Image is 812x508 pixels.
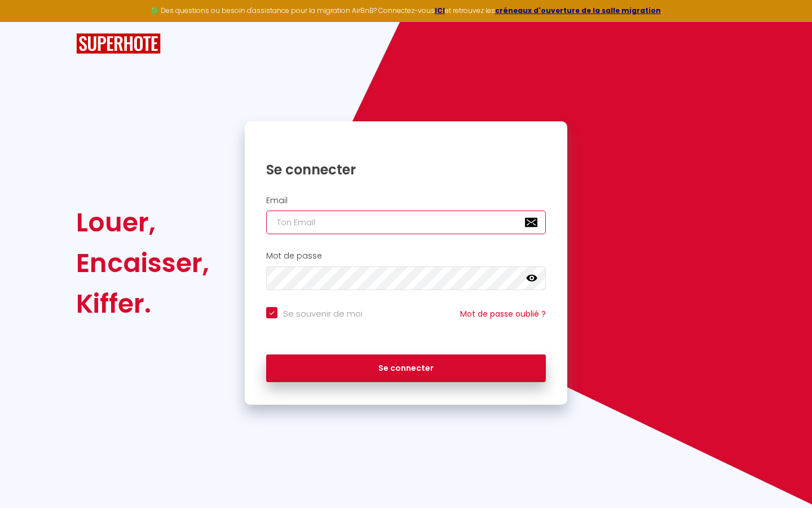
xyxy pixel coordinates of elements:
[266,211,546,234] input: Ton Email
[266,161,546,178] h1: Se connecter
[9,5,43,38] button: Ouvrir le widget de chat LiveChat
[76,33,161,54] img: SuperHote logo
[435,6,445,15] a: ICI
[76,202,209,243] div: Louer,
[266,354,546,383] button: Se connecter
[76,283,209,324] div: Kiffer.
[76,243,209,283] div: Encaisser,
[266,251,546,261] h2: Mot de passe
[266,196,546,205] h2: Email
[495,6,661,15] a: créneaux d'ouverture de la salle migration
[460,308,546,319] a: Mot de passe oublié ?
